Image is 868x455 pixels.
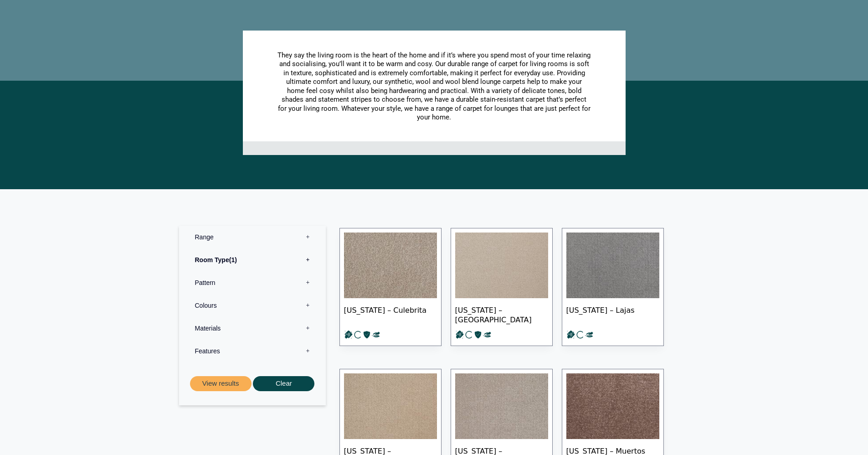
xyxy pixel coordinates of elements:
label: Range [186,226,319,248]
button: View results [190,376,252,391]
span: [US_STATE] – Lajas [566,298,659,330]
label: Materials [186,317,319,340]
span: They say the living room is the heart of the home and if it’s where you spend most of your time r... [277,51,591,122]
a: [US_STATE] – Lajas [562,228,664,346]
span: [US_STATE] – [GEOGRAPHIC_DATA] [455,298,548,330]
span: 1 [229,256,237,264]
a: [US_STATE] – [GEOGRAPHIC_DATA] [451,228,553,346]
label: Pattern [186,271,319,294]
label: Colours [186,294,319,317]
a: [US_STATE] – Culebrita [339,228,442,346]
button: Clear [253,376,314,391]
span: [US_STATE] – Culebrita [344,298,437,330]
label: Features [186,340,319,362]
label: Room Type [186,248,319,271]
